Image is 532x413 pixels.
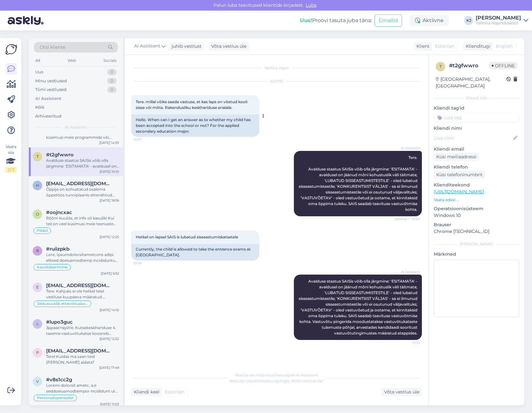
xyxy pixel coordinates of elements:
div: Õppija on kohustatud osalema õppetöös tunniplaanis ettenähtud ajal. Sessioonõppes tuleb koolis ko... [46,186,119,198]
div: Aitäh, et andsite teada! Kui teil on veel küsimusi meie programmide või teenuste kohta, andke pal... [46,129,119,140]
div: Avalduse staatus SAISis võib olla järgmine: 'ESITAMATA' - avaldusel on jäänud mõni kohustuslik vä... [46,158,119,169]
div: # t2gfwwro [449,62,489,70]
div: Vestlus algas [131,65,422,71]
span: Nähtud ✓ 10:07 [395,217,420,221]
p: Chrome [TECHNICAL_ID] [434,228,519,235]
div: Web [66,56,77,65]
p: Windows 10 [434,212,519,219]
span: #oojncxac [46,210,72,215]
a: [URL][DOMAIN_NAME] [434,189,484,194]
span: English [496,43,512,50]
div: [DATE] [131,78,422,84]
div: 0 [107,69,117,75]
span: #v8s1cc2g [46,377,72,383]
span: Hetkel on lapsel SAIS is lubatud sisseastumiskatsetele [136,235,238,239]
span: 10:07 [133,137,157,142]
b: Uus! [300,17,312,23]
span: Estonian [165,389,184,395]
div: Arhiveeritud [35,113,61,120]
div: Klient [414,43,430,50]
span: t [439,64,442,69]
div: AI Assistent [35,95,61,102]
div: All [34,56,41,65]
img: Askly Logo [5,43,17,55]
div: Klienditugi [463,43,490,50]
input: Lisa tag [434,113,519,122]
span: Kandideerimine [37,265,68,269]
div: juhib vestlust [169,43,202,50]
div: Lore, Ipsumdolorsitametcons adipi elitsed doeiusmodtemp incididuntutl ETDO. magna://aliq.en/. Adm... [46,252,119,263]
div: [DATE] 14:10 [100,308,119,312]
div: Здравствуйте, Kutsekeskhariduse 4. taseme vastuvõtukatse koosneb kahest etapist: Esimeses etapis ... [46,325,119,336]
span: v [36,379,39,384]
p: Operatsioonisüsteem [434,205,519,212]
span: Jätkusuutlik ettevõtluskorraldus [37,302,88,306]
span: Luba [304,2,318,8]
span: r [36,248,39,253]
div: Minu vestlused [35,78,67,84]
div: Aktiivne [410,15,449,26]
span: Tere. millal võiks saada vastuse, et kas laps on võetud kooli sisse või mitte. Rakendusliku keskh... [136,99,248,110]
div: [DATE] 17:49 [99,365,119,370]
span: 10:09 [133,261,157,266]
div: Currently, the child is allowed to take the entrance exams at [GEOGRAPHIC_DATA]. [131,244,259,260]
div: Küsi meiliaadressi [434,153,479,161]
span: poderpiia@gmail.com [46,348,113,354]
div: Tere! Kuidas ma saan teid [PERSON_NAME] aidata? [46,354,119,365]
p: Kliendi nimi [434,125,519,132]
div: Kliendi keel [131,389,159,395]
span: #lupo3guc [46,319,73,325]
div: [DATE] 12:25 [100,235,119,239]
span: e [36,285,39,290]
div: KJ [464,16,473,25]
div: 0 [107,87,117,93]
span: Personalispetsialist [37,396,74,400]
span: AI Assistent [396,146,420,151]
div: 0 [107,78,117,84]
span: Offline [489,62,517,69]
div: Tere. Kahjuks ei ole hetkel teist vestluse kuupäeva määratud. Kutseõppe 5. taseme esmaõppesse kan... [46,288,119,300]
p: Klienditeekond [434,182,519,188]
span: AI Assistent [396,269,420,274]
span: #ruiizpkb [46,246,69,252]
span: p [36,350,39,355]
span: Vestlus on määratud kasutajale AI Assistent [235,373,318,377]
div: 2 / 3 [5,167,17,173]
div: Vaata siia [5,144,17,173]
a: [PERSON_NAME]Tallinna Majanduskool [476,15,528,26]
div: Tiimi vestlused [35,87,67,93]
input: Lisa nimi [434,135,512,142]
div: Võta vestlus üle [209,42,249,51]
span: AI Assistent [134,43,160,50]
p: Brauser [434,221,519,228]
div: Küsi telefoninumbrit [434,170,485,179]
div: [DATE] 10:10 [100,169,119,174]
div: [GEOGRAPHIC_DATA], [GEOGRAPHIC_DATA] [436,76,506,89]
div: Kliendi info [434,95,519,101]
span: h [36,183,39,188]
span: o [36,212,39,217]
div: [DATE] 14:33 [99,140,119,145]
div: Proovi tasuta juba täna: [300,17,372,24]
div: Tallinna Majanduskool [476,21,521,26]
span: 10:10 [396,340,420,345]
p: Kliendi telefon [434,164,519,170]
div: Kõik [35,104,44,111]
div: [PERSON_NAME] [434,241,519,247]
div: Socials [102,56,118,65]
span: t [36,154,39,159]
div: [DATE] 11:03 [100,402,119,407]
span: Avalduse staatus SAISis võib olla järgmine: 'ESITAMATA' - avaldusel on jäänud mõni kohustuslik vä... [299,279,418,335]
p: Märkmed [434,251,519,258]
div: Hello. When can I get an answer as to whether my child has been accepted into the school or not? ... [131,114,259,137]
div: [DATE] 18:36 [100,198,119,203]
span: Otsi kliente [40,44,65,51]
span: #t2gfwwro [46,152,74,158]
span: l [36,321,39,326]
span: estherruiso@gmail.com [46,283,113,288]
span: heleri180@gmail.com [46,181,113,186]
p: Kliendi tag'id [434,105,519,112]
div: Võta vestlus üle [382,388,422,396]
div: Loremi dolorsit ametc, a.e seddoeiusmodtempor incididunt ut laboreetdol, mag aliqua enima minimv:... [46,383,119,394]
span: Pildid [37,229,48,233]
